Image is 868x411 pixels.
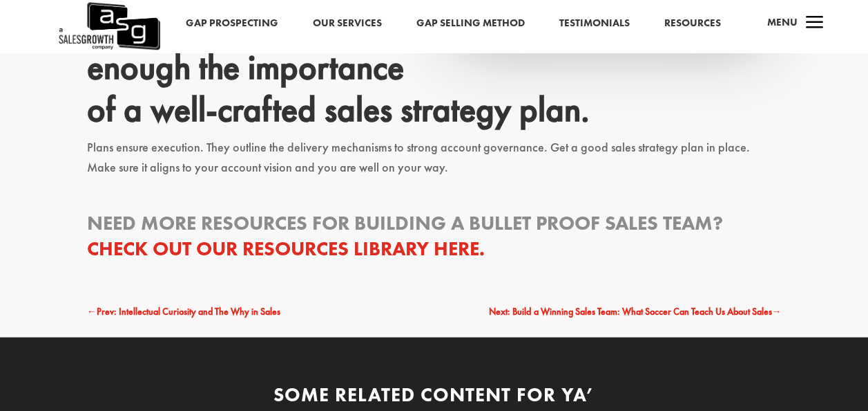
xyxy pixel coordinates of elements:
[664,15,721,33] a: Resources
[97,304,280,317] span: Prev: Intellectual Curiosity and The Why in Sales
[87,235,485,261] a: Check out our resources library here.
[186,15,278,33] a: Gap Prospecting
[44,381,824,408] div: Some Related Content for Ya’
[489,303,781,320] a: Next: Build a Winning Sales Team: What Soccer Can Teach Us About Sales→
[87,303,280,320] a: ←Prev: Intellectual Curiosity and The Why in Sales
[87,210,782,268] h3: Need more resources for building a bullet proof sales team?
[559,15,630,33] a: Testimonials
[767,15,798,29] span: Menu
[801,10,829,37] span: a
[489,304,771,317] span: Next: Build a Winning Sales Team: What Soccer Can Teach Us About Sales
[87,137,782,190] p: Plans ensure execution. They outline the delivery mechanisms to strong account governance. Get a ...
[416,15,525,33] a: Gap Selling Method
[87,304,97,317] span: ←
[87,5,782,137] h2: I can’t emphasize enough the importance of a well-crafted sales strategy plan.
[771,304,781,317] span: →
[313,15,382,33] a: Our Services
